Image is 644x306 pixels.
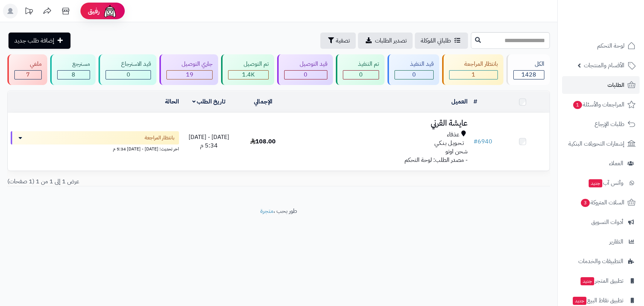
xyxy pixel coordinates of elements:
span: أدوات التسويق [591,217,623,227]
div: عرض 1 إلى 1 من 1 (1 صفحات) [2,177,279,186]
a: إشعارات التحويلات البنكية [562,135,640,153]
div: الكل [513,60,544,68]
div: 0 [285,71,327,79]
span: 3 [581,199,590,207]
a: قيد التنفيذ 0 [386,54,441,85]
a: ملغي 7 [6,54,49,85]
span: التطبيقات والخدمات [578,256,623,266]
div: 1 [450,71,498,79]
span: شحن اوتو [445,147,468,156]
div: 0 [395,71,433,79]
a: التطبيقات والخدمات [562,252,640,270]
a: أدوات التسويق [562,213,640,231]
span: التقارير [609,237,623,247]
a: مسترجع 8 [49,54,97,85]
div: قيد التوصيل [284,60,327,68]
a: تحديثات المنصة [20,4,38,20]
a: قيد الاسترجاع 0 [97,54,158,85]
a: السلات المتروكة3 [562,194,640,211]
span: تطبيق نقاط البيع [572,295,623,306]
div: تم التوصيل [228,60,269,68]
span: الطلبات [607,80,624,90]
a: تم التنفيذ 0 [334,54,386,85]
a: العملاء [562,154,640,172]
td: - مصدر الطلب: لوحة التحكم [290,113,471,170]
h3: عايشة القرني [293,119,468,127]
span: عذفاء [447,130,459,139]
img: ai-face.png [103,4,117,18]
button: تصفية [320,33,356,49]
span: المراجعات والأسئلة [572,99,624,110]
div: 0 [106,71,151,79]
div: 19 [167,71,213,79]
span: تطبيق المتجر [580,276,623,286]
span: 1 [573,101,582,109]
span: جديد [581,277,594,285]
a: المراجعات والأسئلة1 [562,96,640,113]
span: رفيق [88,7,100,16]
a: بانتظار المراجعة 1 [441,54,505,85]
a: طلبات الإرجاع [562,115,640,133]
a: طلباتي المُوكلة [415,33,468,49]
span: 0 [304,70,307,79]
a: جاري التوصيل 19 [158,54,220,85]
a: لوحة التحكم [562,37,640,55]
div: 0 [343,71,379,79]
a: تاريخ الطلب [192,97,226,106]
div: بانتظار المراجعة [449,60,498,68]
a: الكل1428 [505,54,551,85]
span: 1.4K [242,70,255,79]
span: جديد [589,179,602,187]
a: متجرة [260,207,273,215]
div: ملغي [14,60,42,68]
div: اخر تحديث: [DATE] - [DATE] 5:34 م [11,144,179,152]
span: طلبات الإرجاع [595,119,624,129]
div: قيد الاسترجاع [106,60,151,68]
div: قيد التنفيذ [395,60,434,68]
a: إضافة طلب جديد [8,33,70,49]
span: # [473,137,478,146]
a: تصدير الطلبات [358,33,413,49]
a: قيد التوصيل 0 [276,54,334,85]
span: الأقسام والمنتجات [584,60,624,71]
a: تم التوصيل 1.4K [220,54,276,85]
a: التقارير [562,233,640,251]
span: تصفية [336,36,350,45]
a: العميل [451,97,468,106]
span: 108.00 [250,137,276,146]
span: 19 [186,70,193,79]
span: بانتظار المراجعة [145,134,175,142]
span: 0 [412,70,416,79]
span: العملاء [609,158,623,169]
span: 0 [127,70,130,79]
a: تطبيق المتجرجديد [562,272,640,290]
div: 7 [15,71,41,79]
span: 1428 [521,70,536,79]
img: logo-2.png [594,17,637,33]
span: 1 [472,70,475,79]
span: تـحـويـل بـنـكـي [434,139,464,147]
span: السلات المتروكة [580,197,624,208]
a: الحالة [165,97,179,106]
div: تم التنفيذ [343,60,379,68]
div: جاري التوصيل [166,60,213,68]
span: طلباتي المُوكلة [421,36,451,45]
span: 0 [359,70,363,79]
span: إشعارات التحويلات البنكية [568,139,624,149]
span: تصدير الطلبات [375,36,407,45]
span: 8 [72,70,75,79]
span: إضافة طلب جديد [14,36,54,45]
a: الإجمالي [254,97,272,106]
div: 1393 [228,71,268,79]
a: الطلبات [562,76,640,94]
div: مسترجع [57,60,90,68]
div: 8 [58,71,90,79]
span: جديد [573,297,586,305]
span: [DATE] - [DATE] 5:34 م [189,133,229,150]
a: وآتس آبجديد [562,174,640,192]
span: 7 [26,70,30,79]
span: لوحة التحكم [597,41,624,51]
a: # [473,97,477,106]
a: #6940 [473,137,492,146]
span: وآتس آب [588,178,623,188]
